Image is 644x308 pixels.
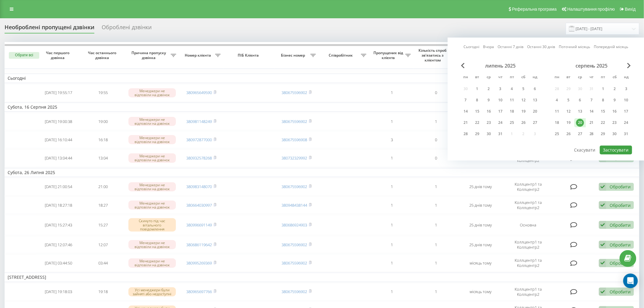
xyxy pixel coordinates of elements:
[599,85,607,93] div: 1
[609,107,621,116] div: сб 16 серп 2025 р.
[551,96,563,105] div: пн 4 серп 2025 р.
[282,202,307,208] a: 380948438144
[369,131,414,148] td: 3
[414,84,458,101] td: 0
[282,242,307,247] a: 380675596902
[282,119,307,124] a: 380675596902
[531,107,539,115] div: 20
[473,85,481,93] div: 1
[621,118,632,127] div: нд 24 серп 2025 р.
[414,215,458,235] td: 1
[597,96,609,105] div: пт 8 серп 2025 р.
[576,73,585,82] abbr: середа
[551,118,563,127] div: пн 18 серп 2025 р.
[564,73,573,82] abbr: вівторок
[369,283,414,300] td: 1
[529,96,541,105] div: нд 13 лип 2025 р.
[187,137,212,142] a: 380972877000
[369,197,414,214] td: 1
[458,215,503,235] td: 25 днів тому
[369,254,414,271] td: 1
[559,44,590,50] a: Поточний місяць
[531,96,539,104] div: 13
[282,155,307,161] a: 380732329992
[473,107,481,115] div: 15
[36,236,81,253] td: [DATE] 12:07:46
[518,84,529,93] div: сб 5 лип 2025 р.
[503,236,554,253] td: Коллцентр1 та Коллцентр2
[282,289,307,294] a: 380675596902
[574,118,586,127] div: ср 20 серп 2025 р.
[485,85,493,93] div: 2
[462,130,470,138] div: 28
[461,73,470,82] abbr: понеділок
[506,118,518,127] div: пт 25 лип 2025 р.
[36,178,81,195] td: [DATE] 21:00:54
[621,107,632,116] div: нд 17 серп 2025 р.
[128,218,176,232] div: Скинуто під час вітального повідомлення
[414,236,458,253] td: 1
[498,44,524,50] a: Останні 7 днів
[36,113,81,130] td: [DATE] 19:00:38
[483,107,495,116] div: ср 16 лип 2025 р.
[282,137,307,142] a: 380675596908
[530,73,540,82] abbr: неділя
[495,84,506,93] div: чт 3 лип 2025 р.
[414,131,458,148] td: 0
[627,63,631,68] span: Next Month
[5,24,94,33] div: Необроблені пропущені дзвінки
[36,215,81,235] td: [DATE] 15:27:43
[36,197,81,214] td: [DATE] 18:27:18
[81,131,125,148] td: 16:18
[458,197,503,214] td: 25 днів тому
[586,107,597,116] div: чт 14 серп 2025 р.
[621,129,632,138] div: нд 31 серп 2025 р.
[597,84,609,93] div: пт 1 серп 2025 р.
[553,107,561,115] div: 11
[458,254,503,271] td: місяць тому
[458,283,503,300] td: місяць тому
[496,85,504,93] div: 3
[460,107,471,116] div: пн 14 лип 2025 р.
[414,254,458,271] td: 1
[495,96,506,105] div: чт 10 лип 2025 р.
[611,119,619,127] div: 23
[81,254,125,271] td: 03:44
[507,73,516,82] abbr: п’ятниця
[460,96,471,105] div: пн 7 лип 2025 р.
[611,85,619,93] div: 2
[483,84,495,93] div: ср 2 лип 2025 р.
[503,178,554,195] td: Коллцентр1 та Коллцентр2
[503,215,554,235] td: Основна
[5,168,639,177] td: Субота, 26 Липня 2025
[485,107,493,115] div: 16
[483,129,495,138] div: ср 30 лип 2025 р.
[621,96,632,105] div: нд 10 серп 2025 р.
[485,119,493,127] div: 23
[5,273,639,282] td: [STREET_ADDRESS]
[128,51,170,60] span: Причина пропуску дзвінка
[552,73,562,82] abbr: понеділок
[484,73,493,82] abbr: середа
[36,131,81,148] td: [DATE] 16:10:44
[574,129,586,138] div: ср 27 серп 2025 р.
[600,145,632,154] button: Застосувати
[611,107,619,115] div: 16
[586,118,597,127] div: чт 21 серп 2025 р.
[187,119,212,124] a: 380981148249
[551,63,632,69] div: серпень 2025
[611,96,619,104] div: 9
[128,153,176,163] div: Менеджери не відповіли на дзвінок
[610,222,631,228] div: Обробити
[576,107,584,115] div: 13
[495,118,506,127] div: чт 24 лип 2025 р.
[520,85,527,93] div: 5
[610,242,631,248] div: Обробити
[417,48,450,62] span: Кількість спроб зв'язатись з клієнтом
[508,85,516,93] div: 4
[128,287,176,296] div: Усі менеджери були зайняті або недоступні
[587,73,596,82] abbr: четвер
[597,107,609,116] div: пт 15 серп 2025 р.
[414,178,458,195] td: 1
[182,53,215,58] span: Номер клієнта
